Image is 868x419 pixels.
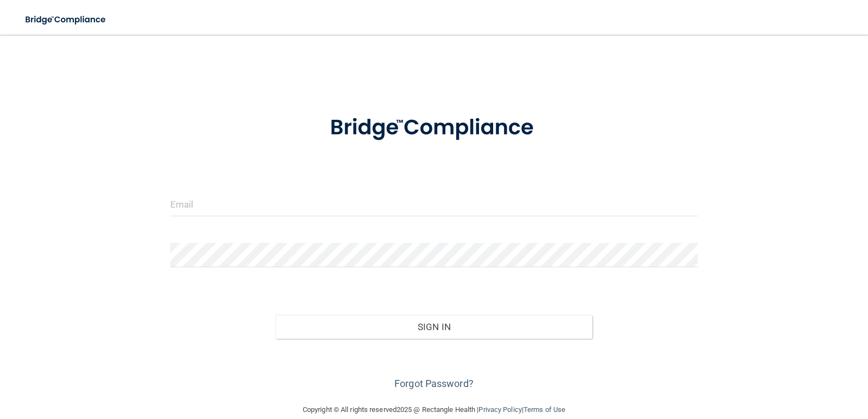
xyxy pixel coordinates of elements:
[394,378,474,389] a: Forgot Password?
[524,405,565,414] a: Terms of Use
[308,100,560,156] img: bridge_compliance_login_screen.278c3ca4.svg
[170,192,698,216] input: Email
[16,9,116,31] img: bridge_compliance_login_screen.278c3ca4.svg
[276,315,592,339] button: Sign In
[478,405,521,414] a: Privacy Policy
